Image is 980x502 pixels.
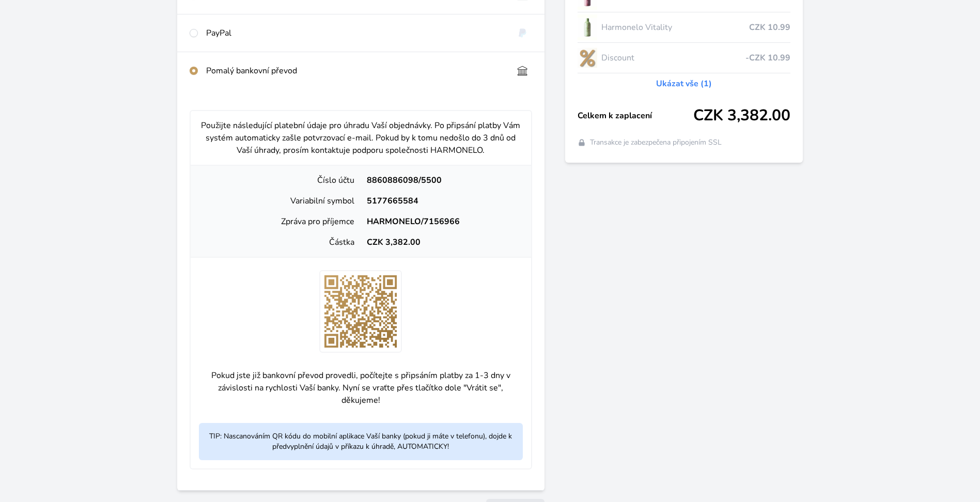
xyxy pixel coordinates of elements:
div: Variabilní symbol [199,195,361,207]
p: TIP: Nascanováním QR kódu do mobilní aplikace Vaší banky (pokud ji máte v telefonu), dojde k před... [199,423,523,460]
span: Discount [601,52,746,64]
span: Harmonelo Vitality [601,21,750,34]
div: CZK 3,382.00 [361,236,522,248]
span: -CZK 10.99 [745,52,790,64]
div: HARMONELO/7156966 [361,215,522,228]
div: 8860886098/5500 [361,174,522,186]
span: CZK 10.99 [749,21,790,34]
div: Pomalý bankovní převod [206,65,505,77]
img: wdFJmmwKRTSBwAAAABJRU5ErkJggg== [319,270,402,353]
img: bankTransfer_IBAN.svg [513,65,532,77]
div: Částka [199,236,361,248]
div: Zpráva pro příjemce [199,215,361,228]
span: CZK 3,382.00 [693,106,790,125]
span: Celkem k zaplacení [578,109,694,122]
p: Použijte následující platební údaje pro úhradu Vaší objednávky. Po připsání platby Vám systém aut... [199,119,523,156]
img: paypal.svg [513,27,532,39]
img: CLEAN_VITALITY_se_stinem_x-lo.jpg [578,14,597,40]
span: Transakce je zabezpečena připojením SSL [590,137,722,148]
p: Pokud jste již bankovní převod provedli, počítejte s připsáním platby za 1-3 dny v závislosti na ... [199,361,523,415]
img: discount-lo.png [578,45,597,71]
div: PayPal [206,27,505,39]
div: 5177665584 [361,195,522,207]
div: Číslo účtu [199,174,361,186]
a: Ukázat vše (1) [656,77,712,90]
